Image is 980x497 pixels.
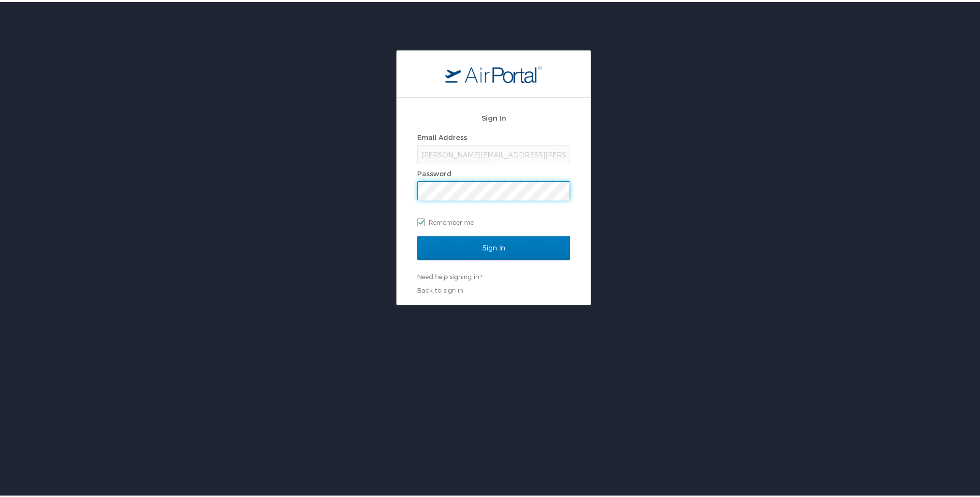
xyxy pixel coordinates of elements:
input: Sign In [417,234,570,258]
label: Email Address [417,131,467,140]
img: logo [445,63,542,81]
a: Back to sign in [417,284,463,292]
label: Password [417,168,452,176]
label: Remember me [417,213,570,228]
h2: Sign In [417,110,570,122]
a: Need help signing in? [417,271,482,279]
